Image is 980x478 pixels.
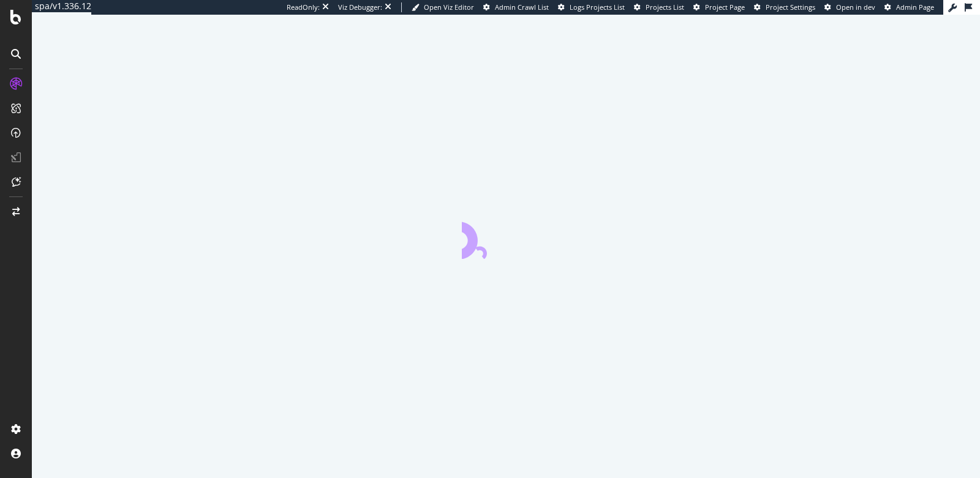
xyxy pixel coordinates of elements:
a: Project Page [693,2,745,12]
a: Admin Page [884,2,934,12]
a: Admin Crawl List [483,2,549,12]
a: Project Settings [754,2,815,12]
a: Projects List [634,2,684,12]
span: Projects List [646,2,684,12]
span: Project Settings [766,2,815,12]
span: Open Viz Editor [424,2,474,12]
a: Logs Projects List [558,2,625,12]
span: Admin Crawl List [495,2,549,12]
span: Logs Projects List [570,2,625,12]
a: Open Viz Editor [412,2,474,12]
div: Viz Debugger: [338,2,382,12]
span: Project Page [705,2,745,12]
span: Open in dev [836,2,875,12]
div: animation [462,215,550,259]
span: Admin Page [896,2,934,12]
a: Open in dev [824,2,875,12]
div: ReadOnly: [287,2,320,12]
